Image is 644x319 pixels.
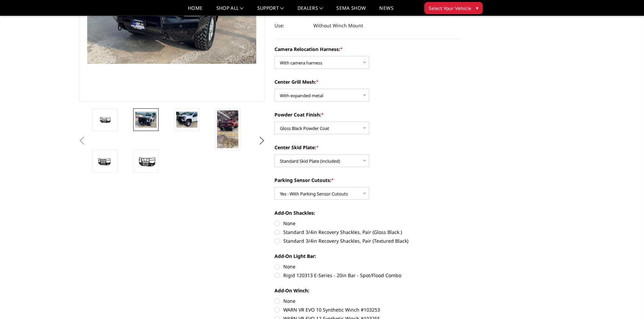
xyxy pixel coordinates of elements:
a: Home [188,6,202,16]
img: 2024-2025 Chevrolet 2500-3500 - T2 Series - Extreme Front Bumper (receiver or winch) [217,110,238,148]
label: Center Grill Mesh: [275,78,461,85]
img: 2024-2025 Chevrolet 2500-3500 - T2 Series - Extreme Front Bumper (receiver or winch) [135,156,157,167]
dt: Use: [275,20,308,32]
label: Rigid 120313 E-Series - 20in Bar - Spot/Flood Combo [275,272,461,279]
img: 2024-2025 Chevrolet 2500-3500 - T2 Series - Extreme Front Bumper (receiver or winch) [94,156,115,167]
label: Powder Coat Finish: [275,111,461,118]
label: None [275,220,461,227]
label: Camera Relocation Harness: [275,46,461,53]
a: Support [257,6,284,16]
dd: Without Winch Mount [313,20,363,32]
iframe: Chat Widget [610,287,644,319]
label: Parking Sensor Cutouts: [275,177,461,184]
a: Dealers [297,6,323,16]
label: None [275,263,461,270]
span: ▾ [476,4,478,11]
a: shop all [216,6,244,16]
img: 2024-2025 Chevrolet 2500-3500 - T2 Series - Extreme Front Bumper (receiver or winch) [176,112,197,128]
label: Add-On Light Bar: [275,252,461,260]
button: Next [257,136,267,146]
span: Select Your Vehicle [429,5,471,12]
button: Previous [77,136,87,146]
label: Center Skid Plate: [275,144,461,151]
label: WARN VR EVO 10 Synthetic Winch #103253 [275,306,461,313]
label: Standard 3/4in Recovery Shackles, Pair (Textured Black) [275,237,461,244]
img: 2024-2025 Chevrolet 2500-3500 - T2 Series - Extreme Front Bumper (receiver or winch) [94,115,115,125]
img: 2024-2025 Chevrolet 2500-3500 - T2 Series - Extreme Front Bumper (receiver or winch) [135,112,157,128]
a: News [379,6,393,16]
label: Standard 3/4in Recovery Shackles, Pair (Gloss Black ) [275,229,461,236]
label: None [275,297,461,304]
label: Add-On Shackles: [275,209,461,216]
button: Select Your Vehicle [424,2,483,14]
label: Add-On Winch: [275,287,461,294]
a: SEMA Show [336,6,366,16]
